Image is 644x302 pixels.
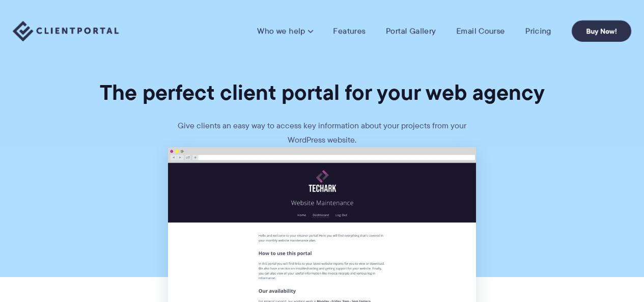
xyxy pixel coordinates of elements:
a: Features [333,26,366,36]
a: Email Course [456,26,505,36]
a: Who we help [257,26,313,36]
a: Buy Now! [572,20,631,42]
a: Portal Gallery [386,26,436,36]
p: Give clients an easy way to access key information about your projects from your WordPress website. [170,119,475,147]
a: Pricing [525,26,551,36]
